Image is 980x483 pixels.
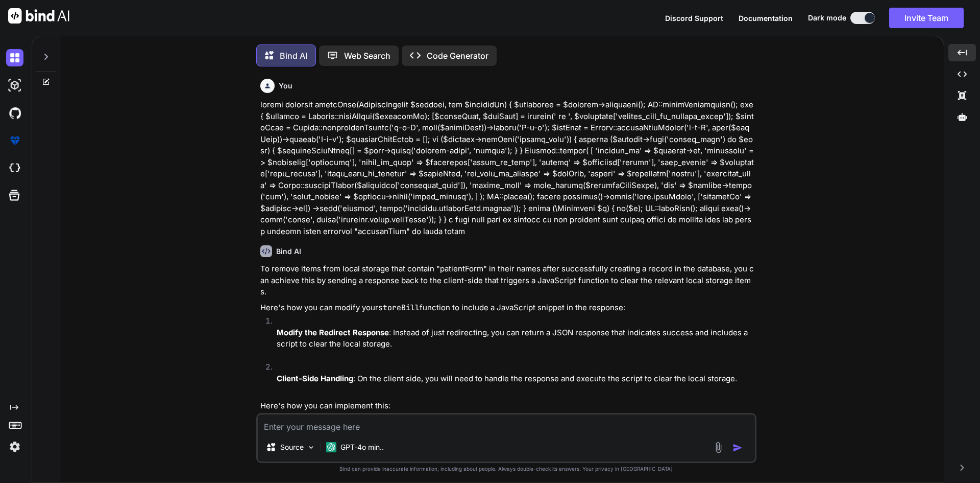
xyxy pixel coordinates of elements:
[326,442,336,452] img: GPT-4o mini
[260,400,754,412] p: Here's how you can implement this:
[6,49,23,66] img: darkChat
[260,99,754,237] p: loremi dolorsit ametcOnse(AdipiscIngelit $seddoei, tem $incididUn) { $utlaboree = $dolorem->aliqu...
[378,303,420,313] code: storeBill
[260,263,754,298] p: To remove items from local storage that contain "patientForm" in their names after successfully c...
[280,442,304,452] p: Source
[665,13,723,24] button: Discord Support
[6,132,23,149] img: premium
[713,442,724,453] img: attachment
[256,465,756,473] p: Bind can provide inaccurate information, including about people. Always double-check its answers....
[6,438,23,455] img: settings
[6,159,23,177] img: cloudideIcon
[889,8,964,28] button: Invite Team
[277,327,754,350] p: : Instead of just redirecting, you can return a JSON response that indicates success and includes...
[427,50,488,62] p: Code Generator
[277,328,389,337] strong: Modify the Redirect Response
[277,373,754,385] p: : On the client side, you will need to handle the response and execute the script to clear the lo...
[280,50,307,62] p: Bind AI
[276,246,301,257] h6: Bind AI
[279,81,292,91] h6: You
[277,374,353,383] strong: Client-Side Handling
[344,50,390,62] p: Web Search
[665,14,723,22] span: Discord Support
[340,442,384,452] p: GPT-4o min..
[260,302,754,314] p: Here's how you can modify your function to include a JavaScript snippet in the response:
[6,104,23,122] img: githubDark
[739,13,793,24] button: Documentation
[808,13,846,23] span: Dark mode
[739,14,793,22] span: Documentation
[732,443,743,453] img: icon
[8,8,69,24] img: Bind AI
[6,77,23,94] img: darkAi-studio
[307,443,315,452] img: Pick Models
